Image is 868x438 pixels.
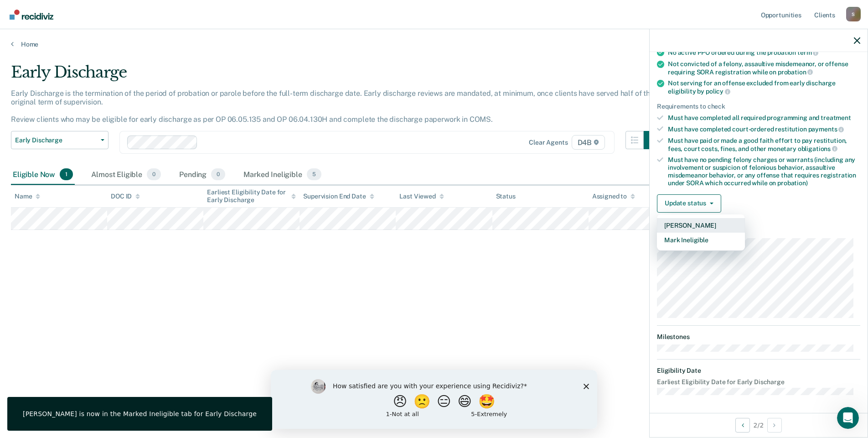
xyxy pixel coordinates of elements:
[657,194,721,213] button: Update status
[797,49,818,56] span: term
[777,179,808,187] span: probation)
[11,165,75,185] div: Eligible Now
[668,79,860,95] div: Not serving for an offense excluded from early discharge eligibility by
[668,156,860,187] div: Must have no pending felony charges or warrants (including any involvement or suspicion of feloni...
[111,193,140,200] div: DOC ID
[11,40,857,48] a: Home
[147,168,161,180] span: 0
[668,125,860,133] div: Must have completed court-ordered restitution
[657,333,860,341] dt: Milestones
[650,413,868,437] div: 2 / 2
[668,137,860,152] div: Must have paid or made a good faith effort to pay restitution, fees, court costs, fines, and othe...
[60,168,73,180] span: 1
[271,370,597,429] iframe: Survey by Kim from Recidiviz
[10,10,53,20] img: Recidiviz
[821,114,851,121] span: treatment
[657,367,860,375] dt: Eligibility Date
[657,218,745,233] button: [PERSON_NAME]
[668,60,860,76] div: Not convicted of a felony, assaultive misdemeanor, or offense requiring SORA registration while on
[242,165,323,185] div: Marked Ineligible
[767,418,782,433] button: Next Opportunity
[303,193,374,200] div: Supervision End Date
[572,135,605,150] span: D4B
[808,125,844,133] span: payments
[15,136,97,144] span: Early Discharge
[177,165,227,185] div: Pending
[657,227,860,235] dt: Supervision
[798,145,837,152] span: obligations
[657,378,860,386] dt: Earliest Eligibility Date for Early Discharge
[211,168,225,180] span: 0
[307,168,321,180] span: 5
[657,233,745,247] button: Mark Ineligible
[529,139,568,146] div: Clear agents
[668,114,860,122] div: Must have completed all required programming and
[11,89,658,124] p: Early Discharge is the termination of the period of probation or parole before the full-term disc...
[23,410,257,418] div: [PERSON_NAME] is now in the Marked Ineligible tab for Early Discharge
[668,48,860,57] div: No active PPO ordered during the probation
[15,193,40,200] div: Name
[592,193,635,200] div: Assigned to
[706,88,730,95] span: policy
[89,165,163,185] div: Almost Eligible
[846,7,861,21] div: S
[846,7,861,21] button: Profile dropdown button
[496,193,516,200] div: Status
[778,68,813,76] span: probation
[207,188,296,204] div: Earliest Eligibility Date for Early Discharge
[399,193,444,200] div: Last Viewed
[735,418,750,433] button: Previous Opportunity
[657,103,860,110] div: Requirements to check
[837,407,859,429] iframe: Intercom live chat
[11,63,662,89] div: Early Discharge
